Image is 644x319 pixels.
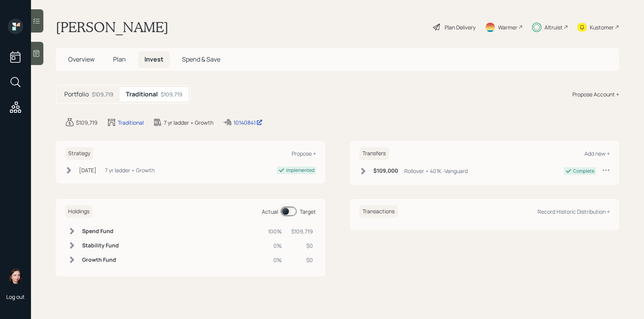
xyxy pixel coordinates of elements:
[79,166,96,174] div: [DATE]
[76,118,98,127] div: $109,719
[118,118,144,127] div: Traditional
[8,268,23,284] img: aleksandra-headshot.png
[113,55,126,63] span: Plan
[164,118,213,127] div: 7 yr ladder • Growth
[498,23,517,31] div: Warmer
[291,227,313,235] div: $109,719
[65,147,93,160] h6: Strategy
[300,208,316,216] div: Target
[268,227,282,235] div: 100%
[373,168,398,174] h6: $109,000
[404,167,468,175] div: Rollover • 401K -Vanguard
[82,257,119,263] h6: Growth Fund
[590,23,614,31] div: Kustomer
[161,90,182,98] div: $109,719
[144,55,163,63] span: Invest
[544,23,563,31] div: Altruist
[291,242,313,250] div: $0
[572,90,619,98] div: Propose Account +
[234,118,263,127] div: 10140841
[126,91,158,98] h5: Traditional
[584,150,610,157] div: Add new +
[286,167,314,174] div: Implemented
[182,55,220,63] span: Spend & Save
[105,166,155,174] div: 7 yr ladder • Growth
[82,228,119,235] h6: Spend Fund
[64,91,89,98] h5: Portfolio
[56,19,168,36] h1: [PERSON_NAME]
[445,23,476,31] div: Plan Delivery
[82,242,119,249] h6: Stability Fund
[268,242,282,250] div: 0%
[359,205,398,218] h6: Transactions
[573,168,594,175] div: Complete
[359,147,389,160] h6: Transfers
[65,205,93,218] h6: Holdings
[262,208,278,216] div: Actual
[538,208,610,215] div: Record Historic Distribution +
[6,293,25,300] div: Log out
[92,90,113,98] div: $109,719
[68,55,94,63] span: Overview
[291,256,313,264] div: $0
[292,150,316,157] div: Propose +
[268,256,282,264] div: 0%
